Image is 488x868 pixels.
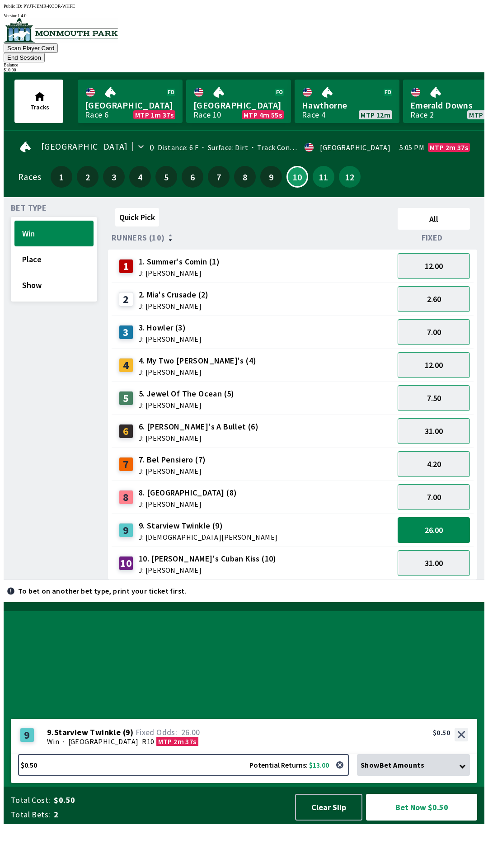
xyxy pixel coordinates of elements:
[14,221,94,246] button: Win
[210,174,227,180] span: 7
[182,166,203,188] button: 6
[47,737,59,746] span: Win
[150,144,154,151] div: 0
[139,289,209,301] span: 2. Mia's Crusade (2)
[139,335,202,343] span: J: [PERSON_NAME]
[139,355,257,367] span: 4. My Two [PERSON_NAME]'s (4)
[119,358,133,373] div: 4
[68,737,139,746] span: [GEOGRAPHIC_DATA]
[186,80,291,123] a: [GEOGRAPHIC_DATA]Race 10MTP 4m 55s
[47,728,54,737] span: 9 .
[51,166,72,188] button: 1
[18,587,187,594] p: To bet on another bet type, print your ticket first.
[425,360,443,370] span: 12.00
[295,80,399,123] a: HawthorneRace 4MTP 12m
[315,174,332,180] span: 11
[398,286,470,312] button: 2.60
[119,457,133,472] div: 7
[112,233,394,242] div: Runners (10)
[135,111,174,118] span: MTP 1m 37s
[119,212,155,222] span: Quick Pick
[139,256,220,268] span: 1. Summer's Comin (1)
[181,727,200,737] span: 26.00
[4,4,484,9] div: Public ID:
[115,208,159,226] button: Quick Pick
[119,556,133,571] div: 10
[18,173,41,180] div: Races
[193,111,221,118] div: Race 10
[139,520,278,532] span: 9. Starview Twinkle (9)
[123,728,134,737] span: ( 9 )
[248,143,328,152] span: Track Condition: Firm
[398,319,470,345] button: 7.00
[398,352,470,378] button: 12.00
[398,550,470,576] button: 31.00
[22,228,86,239] span: Win
[398,385,470,411] button: 7.50
[339,166,361,188] button: 12
[139,467,206,475] span: J: [PERSON_NAME]
[394,233,474,242] div: Fixed
[158,143,198,152] span: Distance: 6 F
[85,111,108,118] div: Race 6
[139,302,209,310] span: J: [PERSON_NAME]
[4,53,45,62] button: End Session
[22,280,86,290] span: Show
[302,111,325,118] div: Race 4
[119,325,133,340] div: 3
[112,234,165,241] span: Runners (10)
[155,166,177,188] button: 5
[119,523,133,538] div: 9
[142,737,154,746] span: R10
[4,18,118,42] img: venue logo
[320,144,390,151] div: [GEOGRAPHIC_DATA]
[11,795,50,806] span: Total Cost:
[158,174,175,180] span: 5
[139,401,235,409] span: J: [PERSON_NAME]
[366,794,477,821] button: Bet Now $0.50
[105,174,122,180] span: 3
[119,259,133,274] div: 1
[433,728,450,737] div: $0.50
[85,99,175,111] span: [GEOGRAPHIC_DATA]
[244,111,282,118] span: MTP 4m 55s
[425,558,443,568] span: 31.00
[399,144,424,151] span: 5:05 PM
[398,418,470,444] button: 31.00
[139,533,278,541] span: J: [DEMOGRAPHIC_DATA][PERSON_NAME]
[422,234,443,241] span: Fixed
[53,174,70,180] span: 1
[119,292,133,307] div: 2
[14,246,94,272] button: Place
[398,253,470,279] button: 12.00
[286,166,308,188] button: 10
[427,492,441,502] span: 7.00
[18,754,349,776] button: $0.50Potential Returns: $13.00
[11,809,50,820] span: Total Bets:
[4,67,484,72] div: $ 10.00
[139,322,202,334] span: 3. Howler (3)
[11,204,47,212] span: Bet Type
[139,500,237,508] span: J: [PERSON_NAME]
[260,166,282,188] button: 9
[410,111,434,118] div: Race 2
[129,166,151,188] button: 4
[78,80,183,123] a: [GEOGRAPHIC_DATA]Race 6MTP 1m 37s
[234,166,256,188] button: 8
[361,760,424,769] span: Show Bet Amounts
[14,272,94,298] button: Show
[139,566,277,574] span: J: [PERSON_NAME]
[361,111,390,118] span: MTP 12m
[398,517,470,543] button: 26.00
[41,143,128,150] span: [GEOGRAPHIC_DATA]
[184,174,201,180] span: 6
[263,174,280,180] span: 9
[402,214,466,224] span: All
[131,174,149,180] span: 4
[119,424,133,439] div: 6
[30,103,49,111] span: Tracks
[398,484,470,510] button: 7.00
[139,421,258,433] span: 6. [PERSON_NAME]'s A Bullet (6)
[139,454,206,466] span: 7. Bel Pensiero (7)
[77,166,99,188] button: 2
